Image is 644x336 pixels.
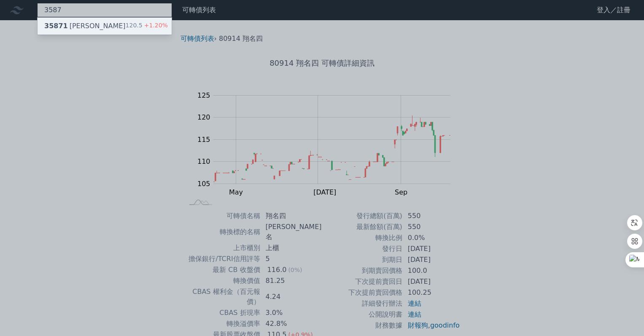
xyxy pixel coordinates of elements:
span: +1.20% [143,22,168,29]
iframe: Chat Widget [602,296,644,336]
div: 聊天小工具 [602,296,644,336]
div: [PERSON_NAME] [44,21,126,31]
div: 120.5 [126,21,168,31]
span: 35871 [44,22,68,30]
a: 35871[PERSON_NAME] 120.5+1.20% [38,18,172,35]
